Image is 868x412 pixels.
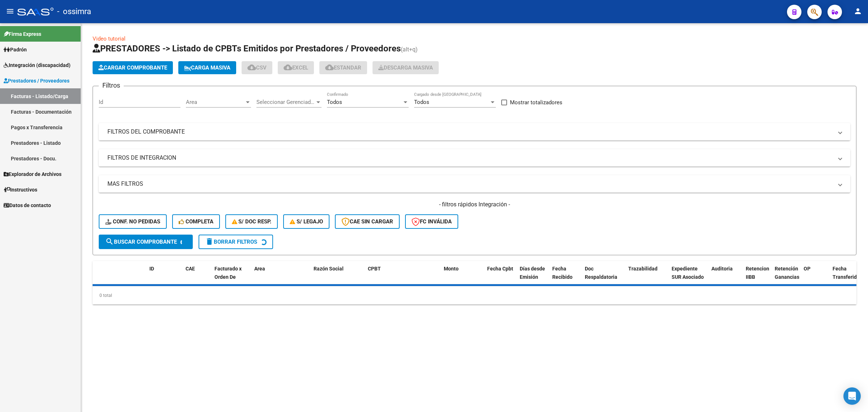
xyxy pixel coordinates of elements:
[709,261,743,293] datatable-header-cell: Auditoria
[801,261,830,293] datatable-header-cell: OP
[178,61,236,74] button: Carga Masiva
[93,35,125,42] a: Video tutorial
[335,214,400,229] button: CAE SIN CARGAR
[205,239,257,245] span: Borrar Filtros
[247,64,267,71] span: CSV
[341,218,393,225] span: CAE SIN CARGAR
[520,266,545,280] span: Días desde Emisión
[4,201,51,209] span: Datos de contacto
[804,266,810,272] span: OP
[256,99,315,105] span: Seleccionar Gerenciador
[183,261,212,293] datatable-header-cell: CAE
[484,261,517,293] datatable-header-cell: Fecha Cpbt
[4,186,37,194] span: Instructivos
[247,63,256,72] mat-icon: cloud_download
[199,235,273,249] button: Borrar Filtros
[99,235,193,249] button: Buscar Comprobante
[105,218,160,225] span: Conf. no pedidas
[628,266,658,272] span: Trazabilidad
[517,261,549,293] datatable-header-cell: Días desde Emisión
[232,218,272,225] span: S/ Doc Resp.
[107,180,833,188] mat-panel-title: MAS FILTROS
[146,261,183,293] datatable-header-cell: ID
[6,7,14,16] mat-icon: menu
[4,170,61,178] span: Explorador de Archivos
[325,63,334,72] mat-icon: cloud_download
[4,61,71,69] span: Integración (discapacidad)
[99,214,167,229] button: Conf. no pedidas
[373,61,439,74] button: Descarga Masiva
[99,80,124,91] h3: Filtros
[205,237,214,246] mat-icon: delete
[186,266,195,272] span: CAE
[549,261,582,293] datatable-header-cell: Fecha Recibido
[327,99,342,105] span: Todos
[833,266,860,280] span: Fecha Transferido
[93,61,173,74] button: Cargar Comprobante
[242,61,272,74] button: CSV
[365,261,441,293] datatable-header-cell: CPBT
[843,387,861,405] div: Open Intercom Messenger
[585,266,617,280] span: Doc Respaldatoria
[283,214,329,229] button: S/ legajo
[743,261,772,293] datatable-header-cell: Retencion IIBB
[405,214,458,229] button: FC Inválida
[107,128,833,136] mat-panel-title: FILTROS DEL COMPROBANTE
[93,286,856,304] div: 0 total
[172,214,220,229] button: Completa
[444,266,459,272] span: Monto
[854,7,862,16] mat-icon: person
[93,43,401,54] span: PRESTADORES -> Listado de CPBTs Emitidos por Prestadores / Proveedores
[552,266,573,280] span: Fecha Recibido
[314,266,344,272] span: Razón Social
[325,64,361,71] span: Estandar
[772,261,801,293] datatable-header-cell: Retención Ganancias
[99,149,850,167] mat-expansion-panel-header: FILTROS DE INTEGRACION
[625,261,669,293] datatable-header-cell: Trazabilidad
[284,64,308,71] span: EXCEL
[311,261,365,293] datatable-header-cell: Razón Social
[441,261,484,293] datatable-header-cell: Monto
[746,266,769,280] span: Retencion IIBB
[254,266,265,272] span: Area
[414,99,429,105] span: Todos
[319,61,367,74] button: Estandar
[672,266,704,280] span: Expediente SUR Asociado
[107,154,833,162] mat-panel-title: FILTROS DE INTEGRACION
[278,61,314,74] button: EXCEL
[225,214,278,229] button: S/ Doc Resp.
[775,266,799,280] span: Retención Ganancias
[412,218,452,225] span: FC Inválida
[179,218,213,225] span: Completa
[669,261,709,293] datatable-header-cell: Expediente SUR Asociado
[373,61,439,74] app-download-masive: Descarga masiva de comprobantes (adjuntos)
[4,46,27,54] span: Padrón
[251,261,300,293] datatable-header-cell: Area
[711,266,733,272] span: Auditoria
[4,30,41,38] span: Firma Express
[212,261,251,293] datatable-header-cell: Facturado x Orden De
[105,239,177,245] span: Buscar Comprobante
[186,99,244,105] span: Area
[99,175,850,193] mat-expansion-panel-header: MAS FILTROS
[149,266,154,272] span: ID
[4,77,69,85] span: Prestadores / Proveedores
[487,266,513,272] span: Fecha Cpbt
[214,266,242,280] span: Facturado x Orden De
[401,46,418,53] span: (alt+q)
[57,4,91,20] span: - ossimra
[290,218,323,225] span: S/ legajo
[378,64,433,71] span: Descarga Masiva
[284,63,292,72] mat-icon: cloud_download
[99,123,850,140] mat-expansion-panel-header: FILTROS DEL COMPROBANTE
[99,201,850,209] h4: - filtros rápidos Integración -
[98,64,167,71] span: Cargar Comprobante
[510,98,562,107] span: Mostrar totalizadores
[105,237,114,246] mat-icon: search
[184,64,230,71] span: Carga Masiva
[582,261,625,293] datatable-header-cell: Doc Respaldatoria
[368,266,381,272] span: CPBT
